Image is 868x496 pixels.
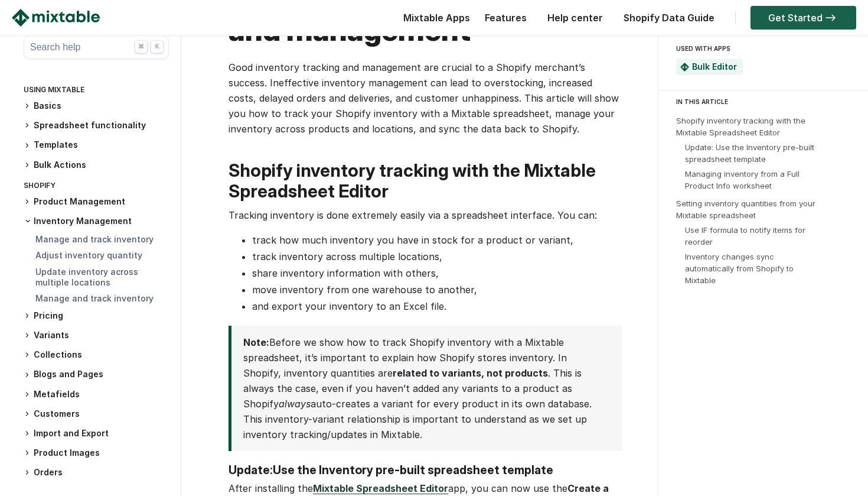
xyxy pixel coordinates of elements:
[151,40,164,53] div: K
[24,215,169,227] h3: Inventory Management
[685,142,814,164] a: Update: Use the Inventory pre-built spreadsheet template
[685,169,800,190] a: Managing inventory from a Full Product Info worksheet
[229,208,622,223] p: Tracking inventory is done extremely easily via a spreadsheet interface. You can:
[135,40,148,53] div: ⌘
[393,367,548,379] strong: related to variants, not products
[35,293,154,303] a: Manage and track inventory
[24,310,169,322] h3: Pricing
[229,160,622,202] h2: Shopify inventory tracking with the Mixtable Spreadsheet Editor
[24,466,169,479] h3: Orders
[229,463,622,478] h3: Use the Inventory pre-built spreadsheet template
[24,368,169,381] h3: Blogs and Pages
[24,139,169,151] h3: Templates
[313,482,448,494] a: Mixtable Spreadsheet Editor
[676,41,846,56] div: USED WITH APPS
[24,329,169,342] h3: Variants
[243,336,269,348] strong: Note:
[252,249,622,264] li: track inventory across multiple locations,
[685,252,794,285] a: Inventory changes sync automatically from Shopify to Mixtable
[24,447,169,459] h3: Product Images
[397,9,470,33] div: Mixtable Apps
[24,427,169,440] h3: Import and Export
[252,282,622,297] li: move inventory from one warehouse to another,
[252,299,622,314] li: and export your inventory to an Excel file.
[229,60,622,137] p: Good inventory tracking and management are crucial to a Shopify merchant’s success. Ineffective i...
[692,61,737,72] a: Bulk Editor
[24,119,169,132] h3: Spreadsheet functionality
[676,116,805,137] a: Shopify inventory tracking with the Mixtable Spreadsheet Editor
[676,199,815,220] a: Setting inventory quantities from your Mixtable spreadsheet
[823,14,838,21] img: arrow-right.svg
[35,234,154,244] a: Manage and track inventory
[541,12,609,24] a: Help center
[24,196,169,208] h3: Product Management
[279,398,311,410] em: always
[12,9,100,27] img: Mixtable logo
[24,388,169,401] h3: Metafields
[24,159,169,171] h3: Bulk Actions
[24,83,169,100] div: Using Mixtable
[24,408,169,420] h3: Customers
[243,335,605,442] p: Before we show how to track Shopify inventory with a Mixtable spreadsheet, it’s important to expl...
[229,463,273,477] strong: Update:
[750,6,856,30] a: Get Started
[24,35,169,59] button: Search help ⌘ K
[479,12,533,24] a: Features
[24,349,169,361] h3: Collections
[252,265,622,281] li: share inventory information with others,
[35,267,138,287] a: Update inventory across multiple locations
[35,250,142,260] a: Adjust inventory quantity
[24,100,169,112] h3: Basics
[685,225,805,247] a: Use IF formula to notify items for reorder
[252,232,622,248] li: track how much inventory you have in stock for a product or variant,
[24,179,169,196] div: Shopify
[676,96,858,107] div: IN THIS ARTICLE
[618,12,720,24] a: Shopify Data Guide
[680,63,689,72] img: Mixtable Spreadsheet Bulk Editor App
